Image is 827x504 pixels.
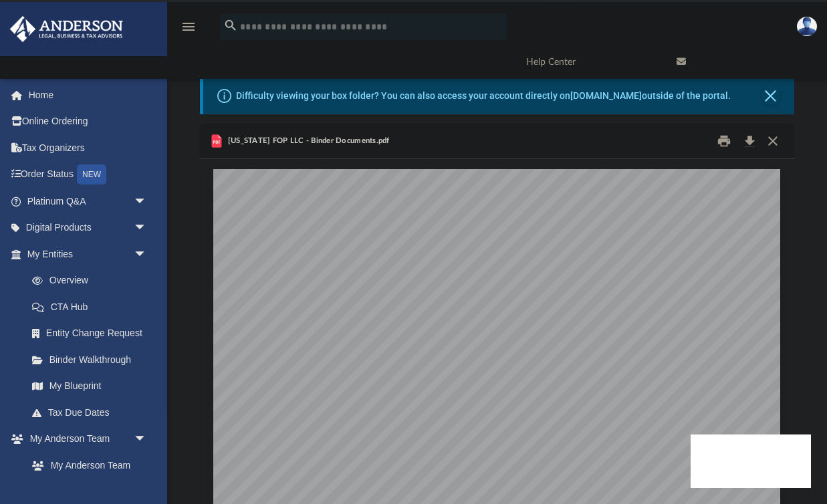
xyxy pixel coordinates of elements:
a: Home [9,82,167,108]
span: arrow_drop_down [134,215,160,242]
span: [DATE] [285,281,314,291]
i: menu [181,19,197,35]
span: d maintain your new company. A team of [534,414,707,424]
a: Platinum Q&Aarrow_drop_down [9,188,167,215]
span: Company. [280,438,322,448]
a: Online Ordering [9,108,167,135]
span: [GEOGRAPHIC_DATA] [285,334,383,344]
span: arrow_drop_down [134,241,160,268]
span: [US_STATE] FOP LLC [346,360,449,370]
a: My Anderson Teamarrow_drop_down [9,426,160,453]
a: Digital Productsarrow_drop_down [9,215,167,241]
i: search [223,18,238,33]
button: Close [761,131,785,152]
a: [DOMAIN_NAME] [570,90,642,101]
span: for [US_STATE] FOP LLC. The [579,391,723,401]
img: Anderson Advisors Platinum Portal [6,16,127,42]
span: lawyers has worked hard to put this portfolio together so that you may use it to run your Limited... [280,426,708,436]
span: company, including all of the necessary paperwork to file an [280,414,533,424]
div: Difficulty viewing your box folder? You can also access your account directly on outside of the p... [236,89,731,103]
span: Operating Agreement [483,391,573,401]
a: Binder Walkthrough [19,346,167,373]
a: Order StatusNEW [9,161,167,188]
span: Enclosed in this portfolio you will find your [280,391,477,401]
span: documents contained herein will address many of the questions you may have regarding your new [280,403,708,413]
span: [STREET_ADDRESS] [285,322,376,332]
img: User Pic [797,17,817,36]
a: Overview [19,267,167,294]
a: My Anderson Team [19,452,154,479]
span: [US_STATE] requires each entity to file an annual report. This is due by the first day of the ann... [280,461,727,471]
div: Preview [200,124,794,504]
div: Document Viewer [200,159,794,504]
a: CTA Hub [19,293,167,320]
a: Tax Due Dates [19,399,167,426]
button: Print [711,131,737,152]
span: month of filing. [280,473,347,483]
div: NEW [77,164,106,184]
div: File preview [200,159,794,504]
span: arrow_drop_down [134,426,160,453]
span: Re: [318,360,333,370]
span: [US_STATE] FOP LLC - Binder Documents.pdf [225,135,389,147]
a: Entity Change Request [19,320,167,347]
a: My Entitiesarrow_drop_down [9,241,167,267]
button: Download [737,131,761,152]
span: arrow_drop_down [134,188,160,215]
a: Tax Organizers [9,134,167,161]
a: My Blueprint [19,373,160,400]
span: Beste Yuksel [285,311,340,321]
a: Help Center [516,35,667,88]
button: Close [761,86,780,105]
a: menu [181,25,197,35]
